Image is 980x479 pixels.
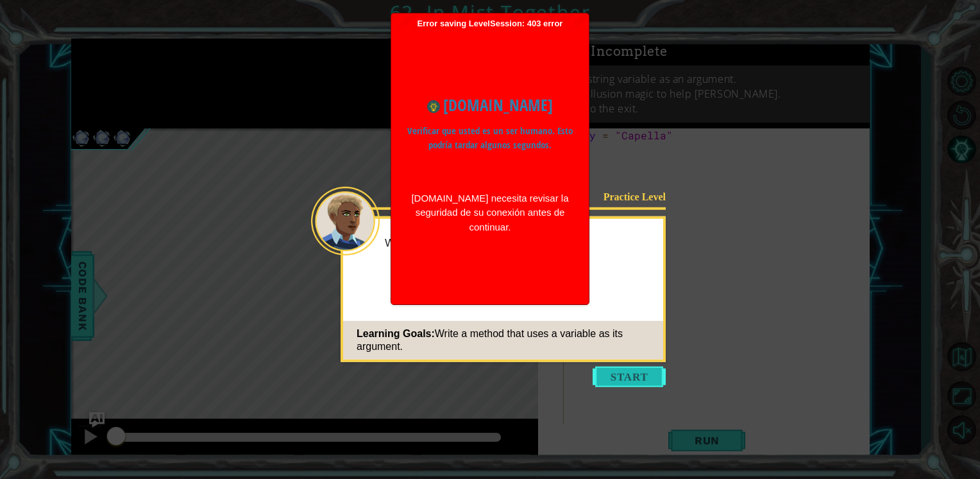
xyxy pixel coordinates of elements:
div: [DOMAIN_NAME] necesita revisar la seguridad de su conexión antes de continuar. [407,191,573,235]
p: Verificar que usted es un ser humano. Esto podría tardar algunos segundos. [407,124,573,153]
p: We need to use the same [385,236,654,250]
img: Ícono para www.ozaria.com [427,100,440,113]
div: Practice Level [584,190,666,204]
button: Start [593,367,666,387]
span: Learning Goals: [357,328,435,339]
span: Write a method that uses a variable as its argument. [357,328,623,352]
h1: [DOMAIN_NAME] [407,93,573,118]
span: Error saving LevelSession: 403 error [398,19,582,299]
